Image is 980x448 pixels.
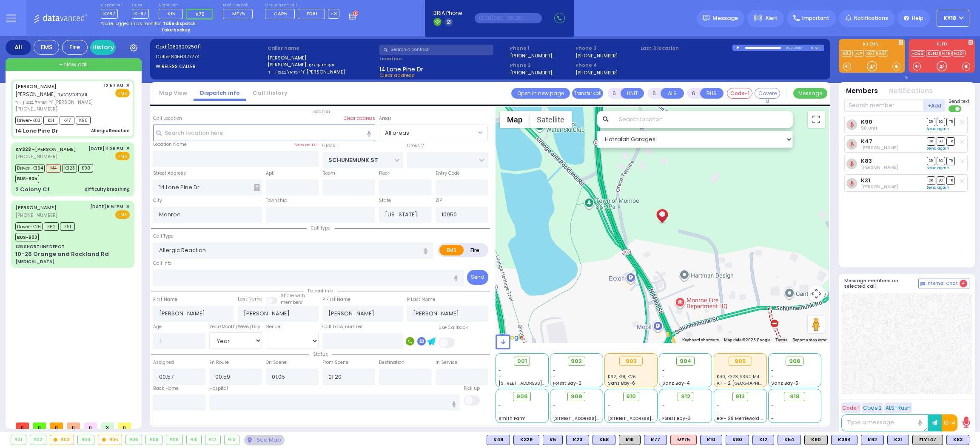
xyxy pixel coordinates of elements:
[920,282,925,286] img: comment-alt.png
[887,435,909,445] div: BLS
[161,27,191,33] strong: Take backup
[499,403,501,409] span: -
[717,374,759,380] span: K90, K323, K364, M4
[156,53,265,60] label: Caller:
[153,141,187,148] label: Location Name
[101,422,114,429] span: 3
[700,435,722,445] div: BLS
[50,422,63,429] span: 0
[15,146,35,153] span: KY323 -
[593,435,615,445] div: BLS
[205,435,220,445] div: 912
[15,233,39,241] span: BUS-903
[266,170,273,177] label: Apt
[15,250,109,258] div: 10-28 Orange and Rockland Rd
[500,111,530,128] button: Show street map
[937,137,945,145] span: SO
[808,111,825,128] button: Toggle fullscreen view
[85,186,130,193] div: difficulty breathing
[118,422,131,429] span: 0
[735,392,745,401] span: 913
[379,72,415,79] span: Clear address
[927,118,935,126] span: DR
[918,278,969,289] button: Internal Chat 4
[153,125,375,141] input: Search location here
[571,392,582,401] span: 909
[153,115,182,122] label: Call Location
[322,323,363,330] label: Call back number
[15,83,57,90] a: [PERSON_NAME]
[790,392,800,401] span: 918
[307,225,335,231] span: Call type
[771,403,818,409] div: -
[499,409,501,415] span: -
[407,142,424,149] label: Cross 2
[16,422,29,429] span: 0
[530,111,572,128] button: Show satellite imagery
[379,197,391,204] label: State
[91,128,130,134] div: Allergic Reaction
[225,435,239,445] div: 913
[59,60,88,69] span: + New call
[926,281,958,286] span: Internal Chat
[153,170,186,177] label: Street Address
[937,10,969,27] button: KY18
[510,45,573,52] span: Phone 1
[15,116,42,125] span: Driver-K83
[153,197,162,204] label: City
[475,13,542,23] input: (000)000-00000
[436,170,460,177] label: Entry Code
[927,146,949,151] a: Send again
[771,409,818,415] div: -
[924,99,946,112] button: +Add
[927,157,935,165] span: DR
[156,63,265,70] label: WIRELESS CALLER
[344,115,375,122] label: Clear address
[168,10,175,17] span: K15
[163,20,196,27] strong: Take dispatch
[209,323,262,330] div: Year/Month/Week/Day
[322,296,350,303] label: P First Name
[153,385,179,392] label: Back Home
[6,40,31,55] div: All
[909,42,975,48] label: KJFD
[765,14,778,22] span: Alert
[861,435,884,445] div: BLS
[839,42,905,48] label: KJ EMS...
[499,374,501,380] span: -
[322,142,338,149] label: Cross 1
[104,82,123,89] span: 12:57 AM
[854,50,864,57] a: FLY
[254,184,260,191] span: Other building occupants
[379,115,392,122] label: Areas
[487,435,510,445] div: K49
[726,435,749,445] div: BLS
[717,409,719,415] span: -
[268,61,377,68] label: [PERSON_NAME] ווערצבערגער
[662,409,665,415] span: -
[101,20,162,27] span: You're logged in as monitor.
[662,415,691,422] span: Forest Bay-3
[927,126,949,131] a: Send again
[575,52,618,59] label: [PHONE_NUMBER]
[789,357,801,366] span: 906
[510,69,552,76] label: [PHONE_NUMBER]
[861,138,872,145] a: K47
[30,435,46,445] div: 902
[209,385,228,392] label: Hospital
[510,52,552,59] label: [PHONE_NUMBER]
[831,435,857,445] div: BLS
[575,62,638,69] span: Phone 4
[946,137,955,145] span: TR
[752,435,774,445] div: BLS
[78,435,94,445] div: 904
[608,409,610,415] span: -
[553,367,556,374] span: -
[808,316,825,333] button: Drag Pegman onto the map to open Street View
[126,82,130,89] span: ✕
[943,14,956,22] span: KY18
[153,323,162,330] label: Age
[15,222,43,231] span: Driver-K26
[877,50,888,57] a: K31
[729,357,752,366] div: 905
